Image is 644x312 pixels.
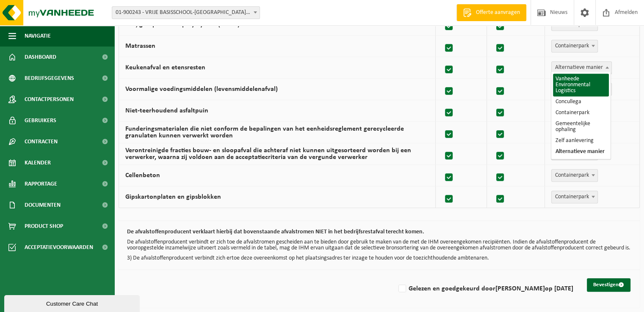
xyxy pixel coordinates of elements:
li: Concullega [553,96,609,107]
label: Cellenbeton [125,172,160,179]
label: Funderingsmaterialen die niet conform de bepalingen van het eenheidsreglement gerecycleerde granu... [125,126,404,139]
span: Containerpark [551,191,598,203]
button: Bevestigen [587,278,630,292]
span: Containerpark [552,170,597,181]
span: Gebruikers [25,110,56,131]
span: Acceptatievoorwaarden [25,237,93,258]
span: Bedrijfsgegevens [25,68,74,89]
li: Vanheede Environmental Logistics [553,74,609,96]
span: Containerpark [552,191,597,203]
p: 3) De afvalstoffenproducent verbindt zich ertoe deze overeenkomst op het plaatsingsadres ter inza... [127,255,631,261]
span: Contactpersonen [25,89,74,110]
label: Keukenafval en etensresten [125,64,205,71]
span: Contracten [25,131,58,152]
span: 01-900243 - VRIJE BASISSCHOOL-SINT-LODEWIJK - DEERLIJK [112,6,260,19]
label: Gelezen en goedgekeurd door op [DATE] [397,282,573,295]
a: Offerte aanvragen [456,4,526,21]
span: Kalender [25,152,51,173]
span: Alternatieve manier [552,62,611,74]
li: Zelf aanlevering [553,135,609,146]
li: Containerpark [553,107,609,118]
li: Alternatieve manier [553,146,609,157]
span: Alternatieve manier [551,61,612,74]
span: Dashboard [25,47,56,68]
span: Documenten [25,194,61,216]
span: Navigatie [25,25,51,47]
span: 01-900243 - VRIJE BASISSCHOOL-SINT-LODEWIJK - DEERLIJK [112,7,260,19]
li: Gemeentelijke ophaling [553,118,609,135]
span: Containerpark [551,40,598,52]
span: Containerpark [552,40,597,52]
label: Voormalige voedingsmiddelen (levensmiddelenafval) [125,86,278,93]
b: De afvalstoffenproducent verklaart hierbij dat bovenstaande afvalstromen NIET in het bedrijfsrest... [127,229,424,235]
span: Rapportage [25,173,57,194]
label: Verontreinigde fracties bouw- en sloopafval die achteraf niet kunnen uitgesorteerd worden bij een... [125,147,411,161]
label: Matrassen [125,43,155,49]
span: Product Shop [25,216,63,237]
iframe: chat widget [4,293,141,312]
label: Niet-teerhoudend asfaltpuin [125,107,208,114]
strong: [PERSON_NAME] [495,285,545,292]
p: De afvalstoffenproducent verbindt er zich toe de afvalstromen gescheiden aan te bieden door gebru... [127,239,631,251]
span: Containerpark [551,169,598,182]
label: Gipskartonplaten en gipsblokken [125,194,221,200]
span: Offerte aanvragen [474,8,522,17]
